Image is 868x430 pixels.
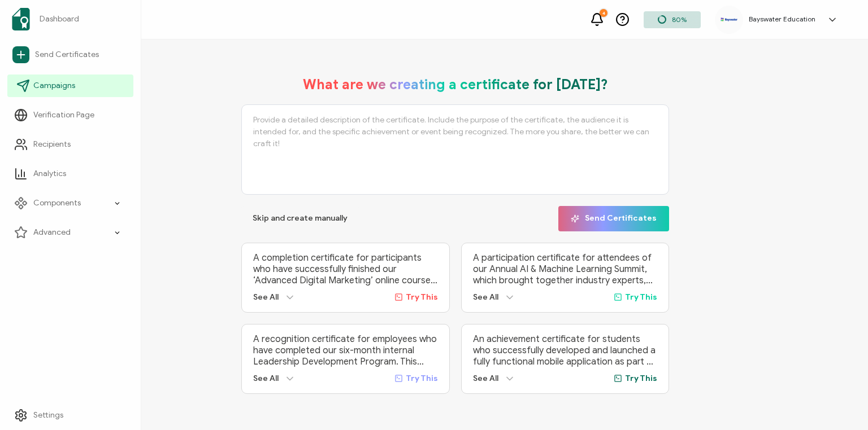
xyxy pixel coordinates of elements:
span: See All [253,374,279,383]
span: See All [473,374,498,383]
span: Skip and create manually [253,214,348,222]
span: Try This [406,292,438,302]
button: Send Certificates [558,206,669,231]
span: Components [33,198,81,209]
span: Verification Page [33,109,94,121]
div: 4 [600,9,607,17]
button: Skip and create manually [241,206,359,231]
p: A participation certificate for attendees of our Annual AI & Machine Learning Summit, which broug... [473,252,657,286]
span: Analytics [33,168,66,179]
span: Recipients [33,139,71,150]
span: Try This [406,374,438,383]
span: Try This [625,374,657,383]
a: Verification Page [7,104,133,126]
span: Dashboard [40,14,79,25]
span: Settings [33,410,63,421]
h1: What are we creating a certificate for [DATE]? [303,76,608,93]
span: 80% [672,15,687,24]
p: A recognition certificate for employees who have completed our six-month internal Leadership Deve... [253,334,437,367]
a: Dashboard [7,3,133,35]
a: Campaigns [7,74,133,97]
p: A completion certificate for participants who have successfully finished our ‘Advanced Digital Ma... [253,252,437,286]
a: Send Certificates [7,42,133,68]
a: Analytics [7,163,133,185]
span: Send Certificates [35,49,99,60]
span: See All [253,292,279,302]
span: Try This [625,292,657,302]
span: Advanced [33,227,71,238]
p: An achievement certificate for students who successfully developed and launched a fully functiona... [473,334,657,367]
img: e421b917-46e4-4ebc-81ec-125abdc7015c.png [721,17,737,21]
a: Settings [7,404,133,427]
span: Campaigns [33,80,75,91]
a: Recipients [7,133,133,156]
h5: Bayswater Education [749,15,815,23]
img: sertifier-logomark-colored.svg [12,8,30,30]
span: Send Certificates [571,214,657,223]
span: See All [473,292,498,302]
